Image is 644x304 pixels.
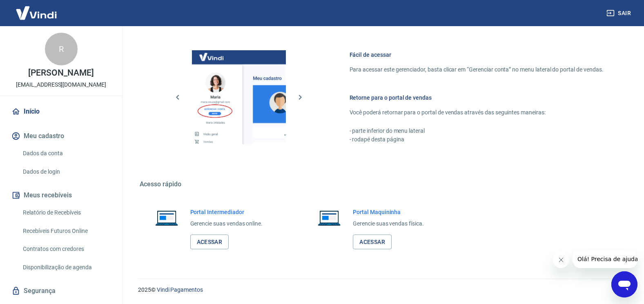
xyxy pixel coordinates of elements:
p: Gerencie suas vendas física. [353,219,424,228]
p: Você poderá retornar para o portal de vendas através das seguintes maneiras: [350,108,604,117]
a: Início [10,103,112,121]
img: Vindi [10,0,63,25]
p: - rodapé desta página [350,135,604,144]
p: [EMAIL_ADDRESS][DOMAIN_NAME] [16,80,106,89]
p: Gerencie suas vendas online. [190,219,263,228]
button: Sair [605,6,634,21]
div: R [45,33,78,65]
button: Meus recebíveis [10,186,112,204]
a: Dados da conta [20,145,112,162]
a: Disponibilização de agenda [20,259,112,276]
a: Acessar [190,235,229,250]
iframe: Botão para abrir a janela de mensagens [611,271,637,297]
a: Segurança [10,282,112,300]
button: Meu cadastro [10,127,112,145]
a: Relatório de Recebíveis [20,204,112,221]
p: - parte inferior do menu lateral [350,127,604,135]
img: Imagem de um notebook aberto [149,208,184,228]
iframe: Mensagem da empresa [573,250,637,268]
a: Recebíveis Futuros Online [20,223,112,239]
h6: Retorne para o portal de vendas [350,94,604,102]
img: Imagem da dashboard mostrando o botão de gerenciar conta na sidebar no lado esquerdo [192,50,286,144]
iframe: Fechar mensagem [553,252,569,268]
p: Para acessar este gerenciador, basta clicar em “Gerenciar conta” no menu lateral do portal de ven... [350,65,604,74]
h6: Fácil de acessar [350,51,604,59]
a: Vindi Pagamentos [157,286,203,293]
p: [PERSON_NAME] [28,69,94,77]
h5: Acesso rápido [140,180,623,188]
a: Contratos com credores [20,241,112,257]
h6: Portal Intermediador [190,208,263,216]
span: Olá! Precisa de ajuda? [5,6,69,12]
p: 2025 © [138,286,624,294]
a: Acessar [353,235,392,250]
img: Imagem de um notebook aberto [312,208,346,228]
a: Dados de login [20,163,112,180]
h6: Portal Maquininha [353,208,424,216]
